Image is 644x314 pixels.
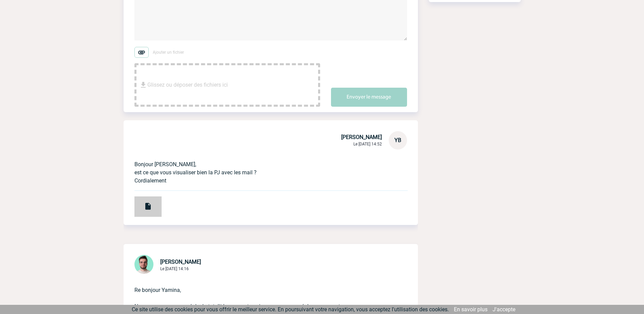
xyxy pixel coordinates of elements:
span: [PERSON_NAME] [160,259,201,265]
img: file_download.svg [139,81,147,89]
span: YB [394,137,401,143]
span: Glissez ou déposer des fichiers ici [147,68,228,102]
span: Le [DATE] 14:16 [160,266,189,271]
a: Re_ Chai Brongniart _ demande de Dîner de Groupe le 15-10-2025 pour 11 convives.msg [124,200,162,207]
a: En savoir plus [454,306,487,313]
span: Ajouter un fichier [153,50,184,55]
span: Ce site utilise des cookies pour vous offrir le meilleur service. En poursuivant votre navigation... [132,306,449,313]
a: J'accepte [493,306,515,313]
p: Bonjour [PERSON_NAME], est ce que vous visualiser bien la PJ avec les mail ? Cordialement [134,150,388,185]
span: Le [DATE] 14:52 [353,142,382,146]
img: 121547-2.png [134,255,153,274]
button: Envoyer le message [331,88,407,107]
span: [PERSON_NAME] [341,134,382,140]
